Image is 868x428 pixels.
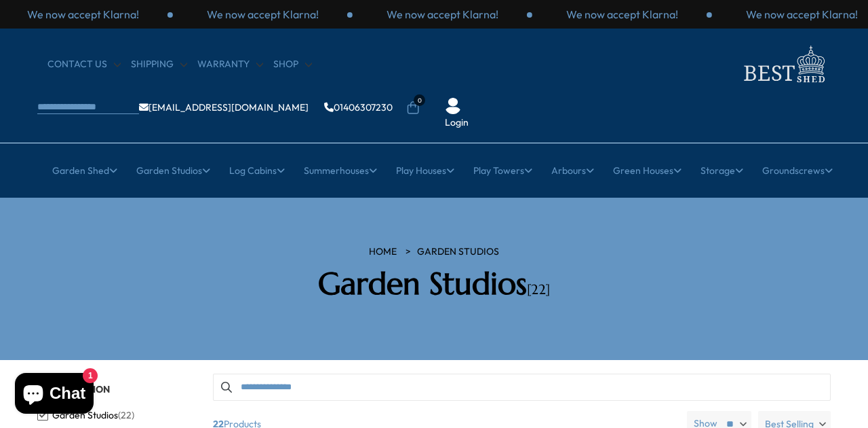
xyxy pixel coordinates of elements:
div: 3 / 3 [173,7,353,22]
img: logo [736,42,831,86]
a: Garden Shed [52,154,117,188]
a: Storage [701,154,743,188]
a: CONTACT US [47,58,121,71]
p: We now accept Klarna! [27,7,139,22]
a: [EMAIL_ADDRESS][DOMAIN_NAME] [139,103,309,112]
span: [22] [527,281,550,298]
p: We now accept Klarna! [387,7,498,22]
a: HOME [369,245,397,259]
a: Log Cabins [229,154,285,188]
a: Shipping [131,58,187,71]
a: Summerhouses [304,154,377,188]
span: Garden Studios [52,410,118,421]
a: Groundscrews [762,154,833,188]
a: Green Houses [613,154,682,188]
a: 01406307230 [324,103,393,112]
img: User Icon [445,98,461,114]
inbox-online-store-chat: Shopify online store chat [11,373,98,417]
a: Shop [273,58,312,71]
div: 1 / 3 [353,7,532,22]
div: 2 / 3 [532,7,712,22]
p: We now accept Klarna! [566,7,678,22]
a: Play Towers [473,154,532,188]
a: Arbours [551,154,594,188]
a: Login [445,116,469,130]
span: 0 [414,94,425,106]
p: We now accept Klarna! [746,7,858,22]
a: Play Houses [396,154,454,188]
input: Search products [213,374,831,401]
h2: Garden Studios [241,266,627,302]
a: Warranty [197,58,263,71]
a: Garden Studios [136,154,210,188]
span: (22) [118,410,134,421]
a: 0 [406,101,420,115]
a: Garden Studios [417,245,499,259]
p: We now accept Klarna! [207,7,319,22]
